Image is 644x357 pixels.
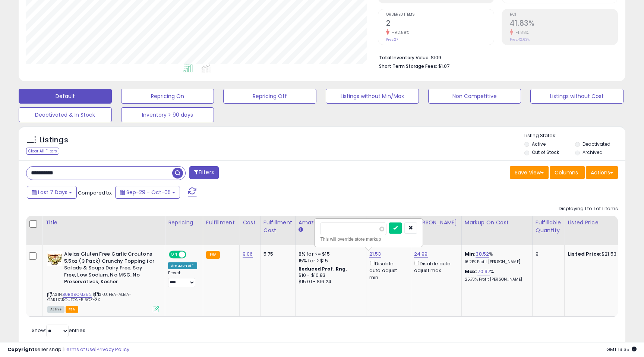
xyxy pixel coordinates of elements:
div: $21.53 [568,251,629,258]
b: Short Term Storage Fees: [379,63,437,69]
div: 9 [536,251,559,258]
a: Terms of Use [64,346,95,353]
div: Disable auto adjust max [414,259,456,274]
th: The percentage added to the cost of goods (COGS) that forms the calculator for Min & Max prices. [461,216,532,245]
b: Min: [465,250,476,258]
h2: 2 [386,19,494,29]
a: 21.53 [369,250,381,258]
div: Clear All Filters [26,148,59,155]
div: Amazon AI * [168,262,197,269]
div: Disable auto adjust min [369,259,405,281]
button: Filters [189,166,218,179]
div: [PERSON_NAME] [414,219,458,227]
p: 25.73% Profit [PERSON_NAME] [465,277,527,282]
div: Title [45,219,162,227]
div: 15% for > $15 [299,258,360,264]
span: ON [170,252,179,258]
button: Save View [510,166,549,179]
label: Out of Stock [532,149,559,155]
p: Listing States: [524,132,625,139]
button: Default [19,89,112,104]
button: Repricing Off [223,89,316,104]
button: Sep-29 - Oct-05 [115,186,180,199]
b: Aleias Gluten Free Garlic Croutons 5.5oz (3 Pack) Crunchy Topping for Salads & Soups Dairy Free, ... [64,251,155,287]
span: All listings currently available for purchase on Amazon [47,306,64,313]
a: Privacy Policy [97,346,129,353]
button: Last 7 Days [27,186,77,199]
small: -1.88% [513,30,529,35]
p: 16.21% Profit [PERSON_NAME] [465,259,527,265]
span: 2025-10-13 13:35 GMT [606,346,637,353]
button: Deactivated & In Stock [19,107,112,122]
button: Inventory > 90 days [121,107,214,122]
img: 51eCCG3TQwL._SL40_.jpg [47,251,62,266]
span: Ordered Items [386,13,494,17]
label: Deactivated [583,141,610,147]
a: B0B69QMZ82 [63,291,92,298]
small: Prev: 42.63% [510,37,530,42]
div: 5.75 [263,251,290,258]
div: Markup on Cost [465,219,529,227]
button: Listings without Cost [530,89,624,104]
div: Displaying 1 to 1 of 1 items [559,205,618,212]
span: OFF [185,252,197,258]
div: $10 - $10.83 [299,272,360,279]
li: $109 [379,53,612,61]
span: ROI [510,13,618,17]
b: Listed Price: [568,250,602,258]
b: Reduced Prof. Rng. [299,266,347,272]
small: FBA [206,251,220,259]
button: Actions [586,166,618,179]
a: 70.97 [477,268,490,275]
button: Repricing On [121,89,214,104]
h5: Listings [40,135,68,145]
b: Max: [465,268,478,275]
label: Archived [583,149,603,155]
div: % [465,251,527,265]
small: Prev: 27 [386,37,398,42]
span: Show: entries [32,327,85,334]
div: Listed Price [568,219,632,227]
div: seller snap | | [7,346,129,353]
div: Fulfillment Cost [263,219,292,234]
div: $15.01 - $16.24 [299,279,360,285]
div: Repricing [168,219,200,227]
button: Non Competitive [428,89,521,104]
span: Sep-29 - Oct-05 [126,189,171,196]
a: 38.52 [476,250,489,258]
button: Listings without Min/Max [326,89,419,104]
span: Columns [555,169,578,176]
div: Fulfillable Quantity [536,219,561,234]
button: Columns [550,166,585,179]
div: 8% for <= $15 [299,251,360,258]
div: Cost [243,219,257,227]
small: -92.59% [389,30,410,35]
small: Amazon Fees. [299,227,303,233]
div: Amazon Fees [299,219,363,227]
span: FBA [66,306,78,313]
a: 9.06 [243,250,253,258]
span: Compared to: [78,189,112,196]
b: Total Inventory Value: [379,54,430,61]
div: Fulfillment [206,219,236,227]
div: % [465,268,527,282]
span: $1.07 [438,63,449,70]
div: This will override store markup [320,236,417,243]
a: 24.99 [414,250,428,258]
span: | SKU: FBA-ALEIA-GARLICROUTON-5.5OZ-3X [47,291,132,303]
strong: Copyright [7,346,35,353]
span: Last 7 Days [38,189,67,196]
label: Active [532,141,546,147]
div: Preset: [168,271,197,287]
div: ASIN: [47,251,159,312]
h2: 41.83% [510,19,618,29]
